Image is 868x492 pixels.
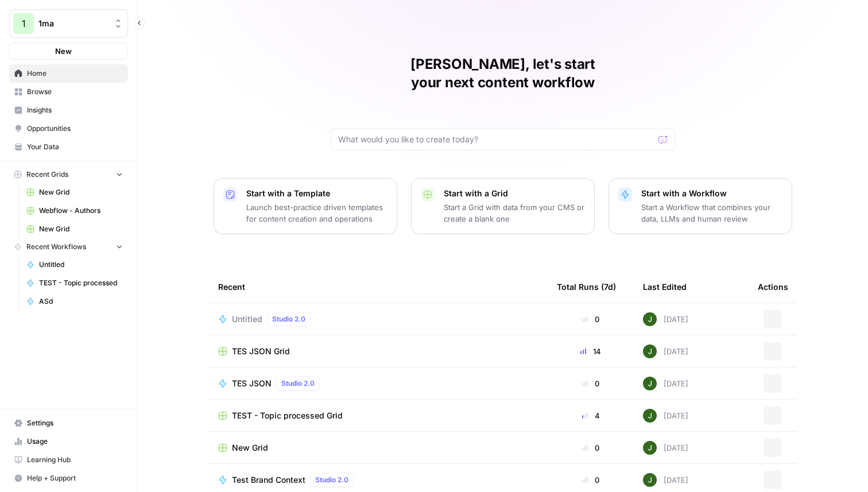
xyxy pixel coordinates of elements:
[9,101,128,119] a: Insights
[39,206,123,216] span: Webflow - Authors
[643,312,688,326] div: [DATE]
[232,313,262,325] span: Untitled
[218,346,538,357] a: TES JSON Grid
[643,344,657,358] img: 5v0yozua856dyxnw4lpcp45mgmzh
[39,224,123,234] span: New Grid
[9,83,128,101] a: Browse
[641,188,782,199] p: Start with a Workflow
[315,475,348,485] span: Studio 2.0
[22,17,26,30] span: 1
[38,18,108,29] span: 1ma
[26,242,86,252] span: Recent Workflows
[557,378,625,389] div: 0
[444,188,585,199] p: Start with a Grid
[246,188,387,199] p: Start with a Template
[9,119,128,138] a: Opportunities
[27,68,123,79] span: Home
[27,142,123,152] span: Your Data
[272,314,305,324] span: Studio 2.0
[643,409,657,423] img: 5v0yozua856dyxnw4lpcp45mgmzh
[21,220,128,238] a: New Grid
[21,202,128,220] a: Webflow - Authors
[643,271,687,303] div: Last Edited
[218,377,538,390] a: TES JSONStudio 2.0
[643,441,688,455] div: [DATE]
[643,312,657,326] img: 5v0yozua856dyxnw4lpcp45mgmzh
[39,259,123,270] span: Untitled
[643,377,657,390] img: 5v0yozua856dyxnw4lpcp45mgmzh
[21,255,128,274] a: Untitled
[214,178,397,234] button: Start with a TemplateLaunch best-practice driven templates for content creation and operations
[643,473,657,487] img: 5v0yozua856dyxnw4lpcp45mgmzh
[338,134,654,145] input: What would you like to create today?
[55,45,72,57] span: New
[643,473,688,487] div: [DATE]
[9,166,128,183] button: Recent Grids
[9,432,128,451] a: Usage
[331,55,675,92] h1: [PERSON_NAME], let's start your next content workflow
[609,178,792,234] button: Start with a WorkflowStart a Workflow that combines your data, LLMs and human review
[643,441,657,455] img: 5v0yozua856dyxnw4lpcp45mgmzh
[281,378,315,389] span: Studio 2.0
[9,138,128,156] a: Your Data
[27,418,123,428] span: Settings
[27,105,123,115] span: Insights
[643,409,688,423] div: [DATE]
[557,410,625,421] div: 4
[758,271,788,303] div: Actions
[21,183,128,202] a: New Grid
[9,9,128,38] button: Workspace: 1ma
[232,442,268,454] span: New Grid
[39,296,123,307] span: ASd
[232,378,272,389] span: TES JSON
[27,123,123,134] span: Opportunities
[218,473,538,487] a: Test Brand ContextStudio 2.0
[27,473,123,483] span: Help + Support
[557,313,625,325] div: 0
[27,87,123,97] span: Browse
[411,178,595,234] button: Start with a GridStart a Grid with data from your CMS or create a blank one
[218,442,538,454] a: New Grid
[9,414,128,432] a: Settings
[9,64,128,83] a: Home
[557,346,625,357] div: 14
[643,344,688,358] div: [DATE]
[9,42,128,60] button: New
[21,274,128,292] a: TEST - Topic processed
[9,451,128,469] a: Learning Hub
[246,202,387,224] p: Launch best-practice driven templates for content creation and operations
[641,202,782,224] p: Start a Workflow that combines your data, LLMs and human review
[643,377,688,390] div: [DATE]
[9,469,128,487] button: Help + Support
[218,271,538,303] div: Recent
[444,202,585,224] p: Start a Grid with data from your CMS or create a blank one
[232,410,343,421] span: TEST - Topic processed Grid
[232,474,305,486] span: Test Brand Context
[557,474,625,486] div: 0
[218,410,538,421] a: TEST - Topic processed Grid
[27,455,123,465] span: Learning Hub
[27,436,123,447] span: Usage
[39,278,123,288] span: TEST - Topic processed
[26,169,68,180] span: Recent Grids
[9,238,128,255] button: Recent Workflows
[557,271,616,303] div: Total Runs (7d)
[21,292,128,311] a: ASd
[39,187,123,197] span: New Grid
[232,346,290,357] span: TES JSON Grid
[218,312,538,326] a: UntitledStudio 2.0
[557,442,625,454] div: 0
